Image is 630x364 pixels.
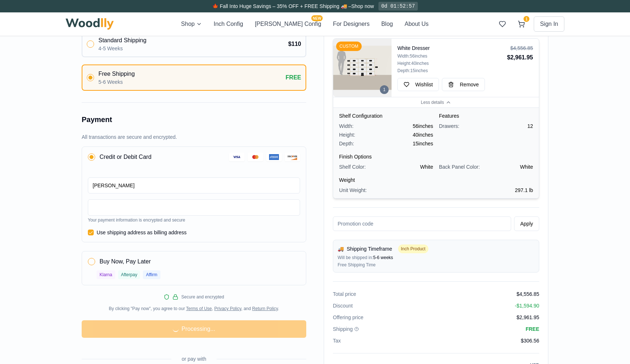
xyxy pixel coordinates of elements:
div: FREE [285,73,301,82]
img: Discover [288,154,297,160]
input: Promotion code [333,216,511,231]
button: [PERSON_NAME] ConfigNEW [255,20,321,28]
img: American Express [269,154,279,160]
span: 15 inches [413,140,433,147]
span: White [520,163,533,171]
span: $4,556.85 [517,290,539,298]
img: MasterCard [250,154,260,160]
button: About Us [405,20,429,28]
span: 40 inches [413,131,433,138]
span: Width: [339,122,354,130]
img: Woodlly [66,18,114,30]
span: - $1,594.90 [515,302,539,309]
span: Credit or Debit Card [100,153,151,161]
span: 🍁 Fall Into Huge Savings – 35% OFF + FREE Shipping 🚚 – [212,3,351,9]
span: 12 [527,122,533,130]
div: Width: 56 inches [397,53,504,59]
span: FREE [526,326,539,332]
button: Sign In [534,16,564,32]
span: Buy Now, Pay Later [100,257,151,266]
span: or pay with [177,355,211,363]
h4: White Dresser [397,44,504,52]
span: Terms of Use [186,306,212,311]
button: Shop [181,20,202,28]
img: Visa [232,154,242,160]
button: Remove [442,78,485,91]
span: Tax [333,337,341,344]
div: $4,556.85 [507,44,533,52]
span: 5-6 weeks [373,255,393,260]
span: 1 [524,16,529,22]
div: Free Shipping [98,70,135,78]
div: Standard Shipping [98,36,147,45]
button: For Designers [333,20,369,28]
p: Your payment information is encrypted and secure [88,217,300,223]
span: Afterpay [118,270,140,279]
div: $2,961.95 [507,53,533,62]
span: Discount [333,302,353,309]
a: Shop now [351,3,374,9]
p: All transactions are secure and encrypted. [82,133,306,141]
span: 🚚 [338,245,344,253]
div: CUSTOM [336,42,362,51]
div: Free Shipping Time [338,262,534,268]
span: Inch Product [398,244,428,253]
span: $2,961.95 [517,314,539,321]
span: Wishlist [415,81,433,88]
span: Offering price [333,314,363,321]
button: Inch Config [214,20,243,28]
button: 1 [515,17,528,31]
span: Klarna [97,270,115,279]
span: Back Panel Color: [439,163,480,171]
button: Free Shipping5-6 WeeksFREE [87,74,94,81]
div: Height: 40 inches [397,60,504,66]
span: Privacy Policy [214,306,241,311]
input: Name on card [88,177,300,193]
div: 5-6 Weeks [98,78,135,86]
span: Shipping [333,325,353,333]
h2: Payment [82,114,306,125]
button: Apply [514,216,539,231]
span: Remove [460,81,479,88]
label: Use shipping address as billing address [97,229,187,236]
span: White [420,163,433,171]
div: 0d 01:52:57 [378,2,418,11]
div: 1 [380,85,389,94]
span: Total price [333,290,356,298]
span: $306.56 [521,337,539,344]
div: Will be shipped in: [338,255,534,261]
span: Less details [421,99,444,105]
iframe: Secure card payment input frame [93,204,295,211]
span: Shelf Color: [339,163,366,171]
h4: Shelf Configuration [339,112,433,120]
img: White Dresser [333,39,392,97]
span: Height: [339,131,355,138]
button: Standard Shipping4-5 Weeks$110 [87,40,94,48]
span: 297.1 lb [515,187,533,194]
div: By clicking "Pay now", you agree to our , , and . [82,306,306,312]
div: 4-5 Weeks [98,45,147,52]
span: NEW [311,15,323,21]
span: 56 inches [413,122,433,130]
h4: Features [439,112,533,120]
div: Depth: 15 inches [397,68,504,74]
button: Less details [333,97,539,107]
button: Blog [381,20,393,28]
span: Affirm [143,270,160,279]
h4: Weight [339,176,533,184]
span: Return Policy [252,306,278,311]
div: $110 [288,40,301,48]
span: Shipping Timeframe [347,245,392,253]
span: Secure and encrypted [181,294,224,300]
span: Unit Weight: [339,187,367,194]
h4: Finish Options [339,153,533,160]
span: Depth: [339,140,354,147]
span: Drawers: [439,122,459,130]
button: Wishlist [397,78,439,91]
